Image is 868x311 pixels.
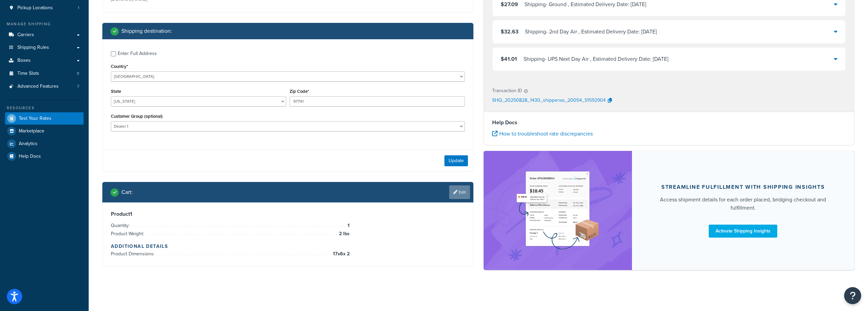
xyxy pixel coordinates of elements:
span: $41.01 [501,55,517,63]
div: Resources [5,105,84,111]
span: $27.09 [501,1,518,9]
span: 17 x 6 x 2 [331,250,350,258]
p: Transaction ID [492,86,522,96]
span: 0 [77,71,79,76]
span: Help Docs [19,154,41,159]
span: Shipping Rules [17,45,49,51]
div: Access shipment details for each order placed, bridging checkout and fulfillment. [648,196,838,212]
span: 7 [77,84,79,89]
a: Time Slots0 [5,67,84,80]
a: Marketplace [5,125,84,137]
a: Carriers [5,29,84,41]
input: Enter Full Address [111,51,116,56]
label: Country* [111,64,128,69]
div: Streamline Fulfillment with Shipping Insights [661,184,825,190]
h2: Cart : [121,189,133,195]
a: Advanced Features7 [5,80,84,93]
span: Time Slots [17,71,39,76]
span: 1 [78,5,79,11]
div: Shipping - 2nd Day Air , Estimated Delivery Date: [DATE] [525,27,657,37]
div: Manage Shipping [5,21,84,27]
a: Activate Shipping Insights [709,225,777,238]
span: Marketplace [19,128,44,134]
img: feature-image-si-e24932ea9b9fcd0ff835db86be1ff8d589347e8876e1638d903ea230a36726be.png [515,161,600,260]
a: Pickup Locations1 [5,2,84,14]
a: Analytics [5,138,84,150]
div: Enter Full Address [118,49,157,58]
span: Advanced Features [17,84,59,89]
span: $32.63 [501,28,518,36]
a: Edit [449,185,470,199]
span: Boxes [17,58,31,63]
h2: Shipping destination : [121,28,172,34]
li: Time Slots [5,67,84,80]
a: Shipping Rules [5,41,84,54]
button: Update [444,155,468,166]
a: Help Docs [5,150,84,162]
a: Boxes [5,54,84,67]
label: State [111,89,121,94]
span: Carriers [17,32,34,38]
li: Advanced Features [5,80,84,93]
h4: Additional Details [111,243,465,250]
label: Customer Group (optional) [111,114,163,119]
button: Open Resource Center [844,287,861,304]
h4: Help Docs [492,119,846,127]
span: Pickup Locations [17,5,53,11]
span: 1 [346,222,350,230]
span: Quantity: [111,222,131,229]
li: Pickup Locations [5,2,84,14]
a: How to troubleshoot rate discrepancies [492,130,593,138]
a: Test Your Rates [5,112,84,125]
span: Test Your Rates [19,116,52,122]
p: SHQ_20250828_1430_shipperws_20054_51592904 [492,96,606,106]
span: Product Dimensions: [111,250,156,257]
span: 2 lbs [337,230,350,238]
div: Shipping - UPS Next Day Air , Estimated Delivery Date: [DATE] [524,55,668,64]
h3: Product 1 [111,211,465,217]
span: Product Weight: [111,230,146,237]
label: Zip Code* [290,89,309,94]
span: Analytics [19,141,38,147]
